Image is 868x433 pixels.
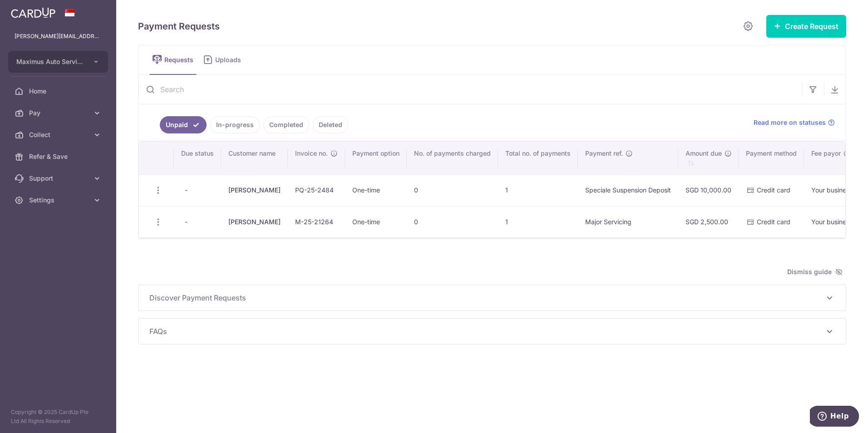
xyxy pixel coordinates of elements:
th: Invoice no. [288,142,345,174]
span: Dismiss guide [787,266,843,277]
span: Help [20,6,39,15]
p: Discover Payment Requests [149,292,835,303]
td: Major Servicing [578,206,678,238]
span: Read more on statuses [754,118,826,127]
td: One-time [345,174,407,206]
span: Pay [29,108,89,118]
th: Due status [174,142,221,174]
span: Settings [29,196,89,205]
td: SGD 10,000.00 [678,174,739,206]
span: Support [29,174,89,183]
span: Credit card [757,186,790,194]
span: - [181,216,191,228]
a: Uploads [200,45,247,74]
td: 1 [498,206,578,238]
span: Total no. of payments [505,149,571,158]
span: Discover Payment Requests [149,292,824,303]
span: Requests [164,55,197,64]
td: 0 [407,174,498,206]
span: FAQs [149,326,824,337]
span: Maximus Auto Services Pte Ltd [16,57,84,66]
td: PQ-25-2484 [288,174,345,206]
p: FAQs [149,326,835,337]
span: Home [29,87,89,96]
a: Read more on statuses [754,118,835,127]
h5: Payment Requests [138,19,220,34]
td: SGD 2,500.00 [678,206,739,238]
a: Unpaid [160,116,207,133]
th: Payment ref. [578,142,678,174]
button: Create Request [766,15,846,38]
span: Invoice no. [295,149,328,158]
td: Speciale Suspension Deposit [578,174,678,206]
button: Maximus Auto Services Pte Ltd [8,51,108,73]
span: Payment option [352,149,399,158]
td: [PERSON_NAME] [221,206,288,238]
a: Deleted [313,116,348,133]
span: Your business [811,218,853,226]
th: Fee payor [804,142,860,174]
span: Payment ref. [585,149,623,158]
p: [PERSON_NAME][EMAIL_ADDRESS][DOMAIN_NAME] [15,32,102,41]
input: Search [138,75,802,104]
th: Customer name [221,142,288,174]
iframe: Opens a widget where you can find more information [810,406,859,428]
span: Amount due [686,149,722,158]
th: No. of payments charged [407,142,498,174]
img: CardUp [11,7,55,18]
td: 1 [498,174,578,206]
th: Total no. of payments [498,142,578,174]
th: Payment method [739,142,804,174]
td: 0 [407,206,498,238]
span: Credit card [757,218,790,226]
td: M-25-21264 [288,206,345,238]
span: No. of payments charged [414,149,491,158]
a: In-progress [210,116,260,133]
td: One-time [345,206,407,238]
th: Payment option [345,142,407,174]
a: Requests [149,45,197,74]
span: Your business [811,186,853,194]
span: Refer & Save [29,152,89,161]
span: - [181,184,191,197]
span: Fee payor [811,149,841,158]
td: [PERSON_NAME] [221,174,288,206]
th: Amount due : activate to sort column ascending [678,142,739,174]
span: Collect [29,130,89,139]
a: Completed [263,116,309,133]
span: Uploads [215,55,247,64]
